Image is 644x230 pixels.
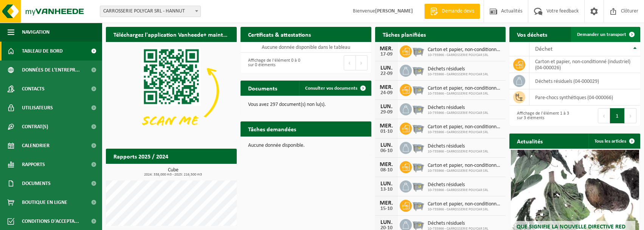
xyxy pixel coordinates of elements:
div: LUN. [379,219,394,225]
div: LUN. [379,65,394,71]
span: 10-735966 - CARROSSERIE POLYCAR SRL [428,53,502,57]
p: Vous avez 297 document(s) non lu(s). [248,102,364,107]
span: 10-735966 - CARROSSERIE POLYCAR SRL [428,72,488,77]
td: pare-chocs synthétiques (04-000066) [529,89,640,106]
span: Carton et papier, non-conditionné (industriel) [428,124,502,130]
td: carton et papier, non-conditionné (industriel) (04-000026) [529,56,640,73]
span: Données de l'entrepr... [22,61,80,79]
h2: Tâches demandées [241,121,304,136]
h2: Vos déchets [509,27,555,42]
div: Affichage de l'élément 0 à 0 sur 0 éléments [244,54,302,71]
h2: Téléchargez l'application Vanheede+ maintenant! [106,27,237,42]
h2: Tâches planifiées [375,27,433,42]
span: Carton et papier, non-conditionné (industriel) [428,163,502,169]
div: 29-09 [379,110,394,115]
a: Demander un transport [571,27,639,42]
p: Aucune donnée disponible. [248,143,364,148]
span: Utilisateurs [22,98,53,117]
div: 15-10 [379,206,394,211]
a: Tous les articles [588,134,639,149]
h2: Documents [241,81,285,95]
span: 10-735966 - CARROSSERIE POLYCAR SRL [428,149,488,154]
span: 10-735966 - CARROSSERIE POLYCAR SRL [428,207,502,212]
img: WB-2500-GAL-GY-01 [412,44,425,57]
span: Déchet [535,46,552,52]
span: CARROSSERIE POLYCAR SRL - HANNUT [100,6,200,17]
div: 22-09 [379,71,394,76]
span: Déchets résiduels [428,66,488,72]
div: 08-10 [379,168,394,173]
span: Documents [22,174,51,193]
div: 06-10 [379,148,394,154]
span: Boutique en ligne [22,193,67,212]
span: 10-735966 - CARROSSERIE POLYCAR SRL [428,169,502,173]
span: Déchets résiduels [428,221,488,227]
span: Contrat(s) [22,117,48,136]
div: LUN. [379,142,394,148]
h2: Rapports 2025 / 2024 [106,149,176,163]
a: Demande devis [424,4,480,19]
span: Déchets résiduels [428,105,488,111]
strong: [PERSON_NAME] [375,8,413,14]
span: Rapports [22,155,45,174]
h2: Actualités [509,134,550,148]
img: Download de VHEPlus App [106,42,237,140]
span: Déchets résiduels [428,143,488,149]
span: CARROSSERIE POLYCAR SRL - HANNUT [100,6,201,17]
span: Carton et papier, non-conditionné (industriel) [428,85,502,92]
div: MER. [379,162,394,168]
img: WB-2500-GAL-GY-01 [412,199,425,211]
h2: Certificats & attestations [241,27,318,42]
td: déchets résiduels (04-000029) [529,73,640,89]
h3: Cube [110,168,237,177]
span: 10-735966 - CARROSSERIE POLYCAR SRL [428,188,488,193]
button: 1 [610,108,625,123]
img: WB-2500-GAL-GY-01 [412,179,425,192]
span: 10-735966 - CARROSSERIE POLYCAR SRL [428,130,502,135]
span: 10-735966 - CARROSSERIE POLYCAR SRL [428,111,488,115]
span: Tableau de bord [22,42,63,61]
div: MER. [379,46,394,52]
span: Déchets résiduels [428,182,488,188]
div: 01-10 [379,129,394,134]
span: Navigation [22,23,50,42]
a: Consulter les rapports [171,163,236,179]
span: 2024: 338,000 m3 - 2025: 216,500 m3 [110,173,237,177]
img: WB-2500-GAL-GY-01 [412,160,425,173]
div: MER. [379,200,394,206]
span: Carton et papier, non-conditionné (industriel) [428,47,502,53]
div: 24-09 [379,90,394,96]
span: Calendrier [22,136,50,155]
button: Next [356,55,368,70]
div: LUN. [379,181,394,187]
span: 10-735966 - CARROSSERIE POLYCAR SRL [428,92,502,96]
button: Next [625,108,636,123]
span: Contacts [22,79,45,98]
div: Affichage de l'élément 1 à 3 sur 3 éléments [513,107,571,124]
img: WB-2500-GAL-GY-01 [412,102,425,115]
img: WB-2500-GAL-GY-01 [412,83,425,96]
img: WB-2500-GAL-GY-01 [412,64,425,76]
span: Carton et papier, non-conditionné (industriel) [428,201,502,207]
img: WB-2500-GAL-GY-01 [412,121,425,134]
div: MER. [379,84,394,90]
div: 13-10 [379,187,394,192]
div: MER. [379,123,394,129]
td: Aucune donnée disponible dans le tableau [241,42,371,53]
a: Consulter vos documents [299,81,371,96]
span: Demander un transport [577,32,626,37]
span: Demande devis [440,8,476,15]
span: Consulter vos documents [305,86,357,91]
button: Previous [598,108,610,123]
img: WB-2500-GAL-GY-01 [412,141,425,154]
button: Previous [344,55,356,70]
div: LUN. [379,104,394,110]
div: 17-09 [379,52,394,57]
